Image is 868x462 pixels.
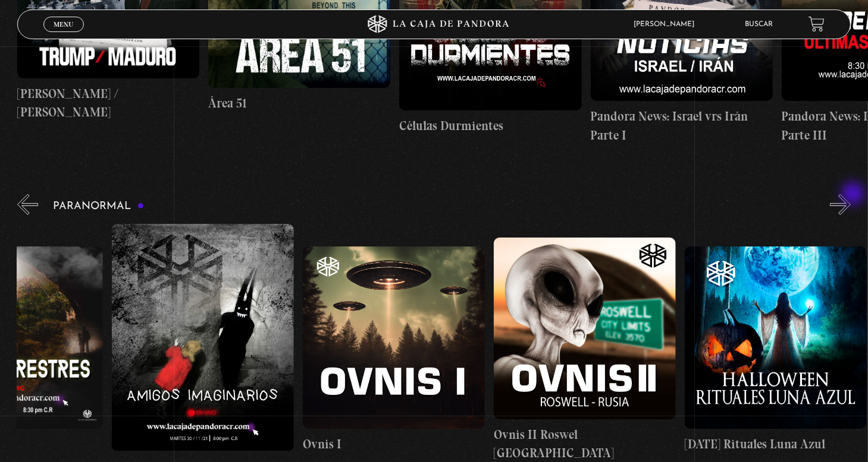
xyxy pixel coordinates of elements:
h4: Ovnis I [303,435,485,454]
button: Previous [17,194,38,215]
a: View your shopping cart [809,16,825,32]
a: Buscar [745,21,773,28]
span: [PERSON_NAME] [628,21,706,28]
h4: Pandora News: Israel vrs Irán Parte I [591,107,773,144]
button: Next [830,194,851,215]
span: Cerrar [50,30,78,39]
h4: [PERSON_NAME] / [PERSON_NAME] [17,84,199,122]
h3: Paranormal [53,201,144,212]
h4: [DATE] Rituales Luna Azul [685,435,867,454]
h4: Células Durmientes [399,116,581,135]
h4: Área 51 [208,94,390,113]
span: Menu [54,21,73,28]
